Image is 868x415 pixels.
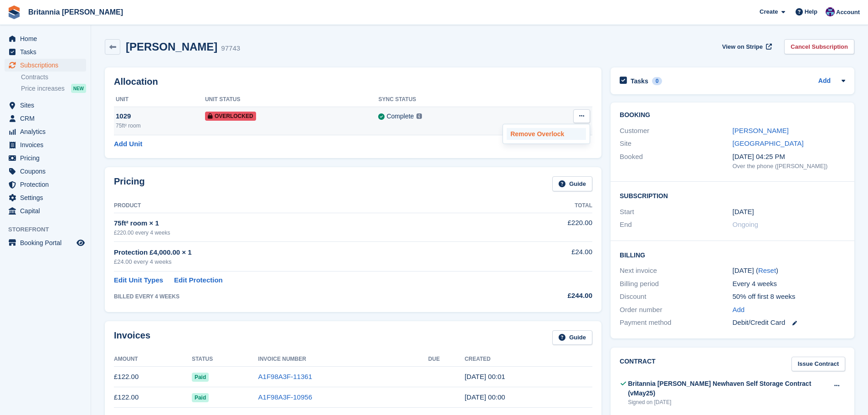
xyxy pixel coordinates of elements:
div: Debit/Credit Card [733,318,845,328]
a: Issue Contract [791,357,845,372]
div: NEW [71,84,86,93]
span: Subscriptions [20,59,75,72]
a: menu [5,152,86,164]
span: Protection [20,178,75,191]
span: Overlocked [205,112,256,121]
a: Price increases NEW [21,83,86,93]
h2: [PERSON_NAME] [126,41,217,53]
time: 2025-07-27 23:00:05 UTC [465,393,505,401]
th: Invoice Number [258,352,428,367]
span: Create [760,7,778,16]
span: Paid [192,393,209,402]
h2: Billing [620,250,845,259]
a: menu [5,205,86,217]
a: menu [5,112,86,125]
span: CRM [20,112,75,125]
div: Billing period [620,279,732,289]
th: Created [465,352,592,367]
th: Unit [114,92,205,107]
div: Protection £4,000.00 × 1 [114,247,504,258]
div: Britannia [PERSON_NAME] Newhaven Self Storage Contract (vMay25) [628,379,828,398]
div: Order number [620,305,732,315]
div: £24.00 every 4 weeks [114,257,504,266]
div: [DATE] ( ) [733,266,845,276]
div: Site [620,138,732,149]
th: Amount [114,352,192,367]
a: menu [5,125,86,138]
div: Start [620,207,732,217]
a: View on Stripe [719,39,774,54]
div: Over the phone ([PERSON_NAME]) [733,162,845,171]
div: Complete [386,112,414,121]
div: 1029 [116,111,205,122]
span: Price increases [21,84,65,93]
a: Preview store [75,237,86,248]
td: £122.00 [114,367,192,387]
a: [GEOGRAPHIC_DATA] [733,139,804,147]
a: Contracts [21,73,86,82]
div: 97743 [221,43,240,54]
span: Paid [192,373,209,382]
a: menu [5,59,86,72]
span: Account [836,8,860,17]
span: Analytics [20,125,75,138]
a: Edit Unit Types [114,275,163,286]
div: Every 4 weeks [733,279,845,289]
div: [DATE] 04:25 PM [733,152,845,162]
span: Booking Portal [20,236,75,249]
a: Add [733,305,745,315]
a: menu [5,138,86,151]
a: Add [818,76,831,87]
span: View on Stripe [722,42,763,51]
img: stora-icon-8386f47178a22dfd0bd8f6a31ec36ba5ce8667c1dd55bd0f319d3a0aa187defe.svg [7,5,21,19]
img: Becca Clark [826,7,835,16]
div: Customer [620,126,732,136]
span: Tasks [20,46,75,58]
div: Payment method [620,318,732,328]
div: 50% off first 8 weeks [733,292,845,302]
div: Booked [620,152,732,171]
div: End [620,220,732,230]
th: Total [504,199,592,213]
th: Unit Status [205,92,379,107]
span: Home [20,32,75,45]
a: Remove Overlock [507,128,586,140]
td: £220.00 [504,213,592,241]
div: BILLED EVERY 4 WEEKS [114,292,504,301]
a: menu [5,32,86,45]
time: 2025-07-27 23:00:00 UTC [733,207,754,217]
td: £24.00 [504,242,592,272]
div: 75ft² room × 1 [114,218,504,229]
span: Storefront [8,225,91,234]
th: Product [114,199,504,213]
img: icon-info-grey-7440780725fd019a000dd9b08b2336e03edf1995a4989e88bcd33f0948082b44.svg [416,113,422,119]
div: £220.00 every 4 weeks [114,229,504,237]
span: Capital [20,205,75,217]
span: Coupons [20,165,75,178]
div: Signed on [DATE] [628,398,828,406]
a: menu [5,46,86,58]
td: £122.00 [114,387,192,408]
span: Settings [20,191,75,204]
div: Next invoice [620,266,732,276]
a: menu [5,99,86,112]
a: Guide [552,330,592,345]
a: Reset [758,266,776,274]
h2: Contract [620,357,656,372]
a: [PERSON_NAME] [733,127,789,134]
a: menu [5,236,86,249]
h2: Allocation [114,77,592,87]
span: Ongoing [733,220,759,228]
h2: Subscription [620,191,845,200]
th: Sync Status [378,92,527,107]
time: 2025-08-24 23:01:01 UTC [465,373,505,380]
a: menu [5,165,86,178]
a: Add Unit [114,139,142,149]
span: Pricing [20,152,75,164]
a: Guide [552,176,592,191]
h2: Tasks [631,77,648,85]
a: menu [5,191,86,204]
a: A1F98A3F-10956 [258,393,312,401]
th: Due [428,352,465,367]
